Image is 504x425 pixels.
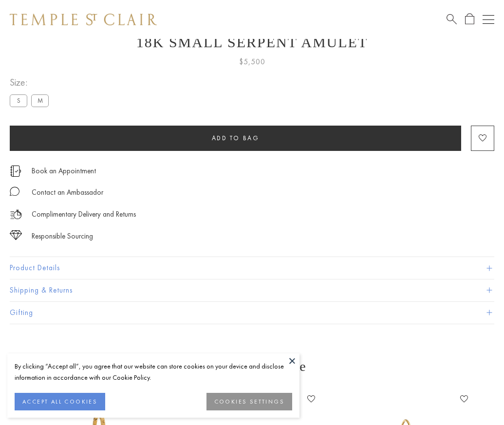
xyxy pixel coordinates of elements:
a: Book an Appointment [32,166,96,176]
span: $5,500 [239,55,265,68]
span: Add to bag [212,134,260,142]
label: M [31,94,49,107]
img: icon_sourcing.svg [10,230,22,240]
div: By clicking “Accept all”, you agree that our website can store cookies on your device and disclos... [15,361,292,383]
h1: 18K Small Serpent Amulet [10,34,494,51]
button: Shipping & Returns [10,279,494,301]
button: Gifting [10,302,494,324]
span: Size: [10,74,53,91]
a: Search [447,13,457,25]
button: Open navigation [483,14,494,25]
img: icon_delivery.svg [10,208,22,221]
img: Temple St. Clair [10,14,157,25]
div: Contact an Ambassador [32,186,103,199]
button: Product Details [10,257,494,279]
button: COOKIES SETTINGS [206,393,292,410]
img: MessageIcon-01_2.svg [10,186,19,196]
img: icon_appointment.svg [10,166,21,177]
a: Open Shopping Bag [465,13,474,25]
label: S [10,94,27,107]
button: Add to bag [10,126,461,151]
p: Complimentary Delivery and Returns [32,208,136,221]
div: Responsible Sourcing [32,230,93,242]
button: ACCEPT ALL COOKIES [15,393,105,410]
